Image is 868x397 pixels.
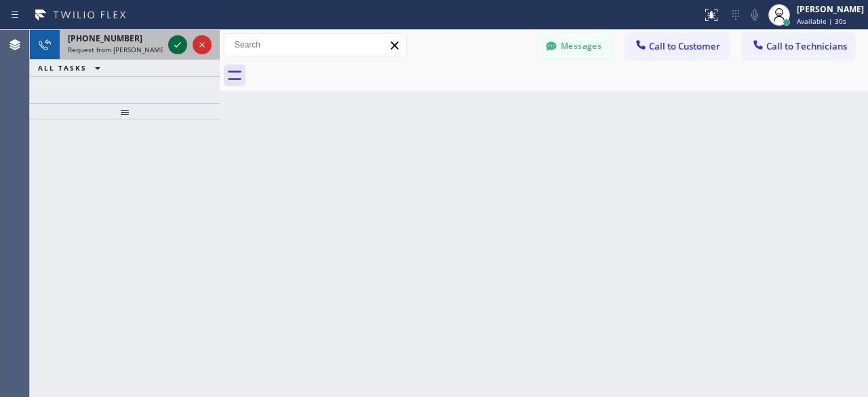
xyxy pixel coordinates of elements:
button: Reject [193,35,212,54]
span: Call to Customer [649,40,720,52]
button: Accept [168,35,187,54]
div: [PERSON_NAME] [797,3,864,15]
button: Call to Technicians [743,33,854,59]
span: Request from [PERSON_NAME] [PERSON_NAME] (direct) [68,45,246,54]
span: Available | 30s [797,16,846,26]
span: ALL TASKS [38,63,87,73]
button: Messages [537,33,612,59]
button: Mute [745,5,764,24]
button: ALL TASKS [30,60,114,76]
span: [PHONE_NUMBER] [68,33,142,44]
input: Search [224,34,406,56]
span: Call to Technicians [766,40,847,52]
button: Call to Customer [625,33,729,59]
